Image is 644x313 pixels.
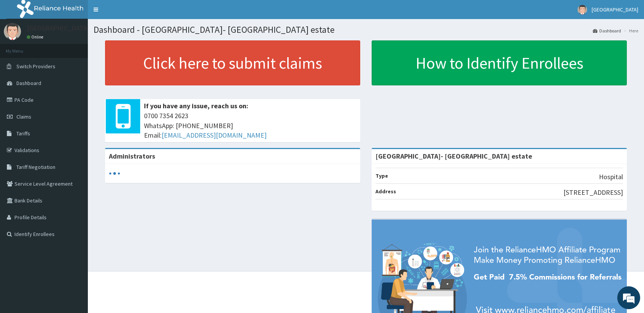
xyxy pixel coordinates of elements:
[4,23,21,40] img: User Image
[599,172,623,182] p: Hospital
[578,5,587,14] img: User Image
[592,6,638,13] span: [GEOGRAPHIC_DATA]
[375,172,388,179] b: Type
[144,101,248,110] b: If you have any issue, reach us on:
[372,40,627,85] a: How to Identify Enrollees
[105,40,360,85] a: Click here to submit claims
[94,25,638,35] h1: Dashboard - [GEOGRAPHIC_DATA]- [GEOGRAPHIC_DATA] estate
[162,131,267,140] a: [EMAIL_ADDRESS][DOMAIN_NAME]
[593,27,621,34] a: Dashboard
[109,168,120,179] svg: audio-loading
[16,80,41,87] span: Dashboard
[16,113,31,120] span: Claims
[109,152,155,161] b: Administrators
[16,164,55,170] span: Tariff Negotiation
[144,111,356,140] span: 0700 7354 2623 WhatsApp: [PHONE_NUMBER] Email:
[375,152,532,161] strong: [GEOGRAPHIC_DATA]- [GEOGRAPHIC_DATA] estate
[563,188,623,197] p: [STREET_ADDRESS]
[375,188,396,195] b: Address
[16,63,55,70] span: Switch Providers
[27,34,45,40] a: Online
[27,25,90,32] p: [GEOGRAPHIC_DATA]
[622,27,638,34] li: Here
[16,130,30,137] span: Tariffs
